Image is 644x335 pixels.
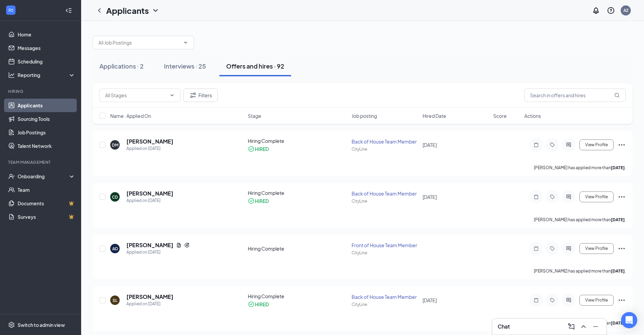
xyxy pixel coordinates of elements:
svg: UserCheck [8,173,15,180]
div: Onboarding [18,173,70,180]
svg: Filter [189,91,197,99]
h5: [PERSON_NAME] [126,293,173,301]
span: View Profile [585,246,608,251]
span: Stage [248,112,261,119]
div: Hiring Complete [248,189,348,196]
div: HIRED [255,301,269,308]
button: View Profile [579,191,614,202]
svg: ChevronLeft [95,6,103,15]
svg: Note [532,246,540,251]
span: View Profile [585,298,608,303]
svg: CheckmarkCircle [248,198,255,204]
svg: Document [176,242,182,248]
div: Back of House Team Member [352,138,418,145]
svg: WorkstreamLogo [7,7,14,14]
svg: Note [532,142,540,148]
div: SL [113,298,117,303]
a: Applicants [18,99,75,112]
input: All Job Postings [98,39,180,46]
svg: Notifications [592,6,600,15]
div: Switch to admin view [18,321,65,328]
div: Applied on [DATE] [126,145,173,152]
div: Front of House Team Member [352,242,418,249]
a: DocumentsCrown [18,197,75,210]
button: View Profile [579,139,614,150]
a: Scheduling [18,55,75,68]
div: Hiring [8,88,74,94]
h3: Chat [498,323,510,330]
div: DM [112,142,118,148]
div: Applications · 2 [99,62,144,70]
svg: ActiveChat [565,298,573,303]
span: [DATE] [423,297,437,303]
svg: QuestionInfo [607,6,615,15]
svg: ChevronDown [151,6,160,15]
span: Job posting [352,112,377,119]
svg: Settings [8,321,15,328]
svg: Tag [548,246,556,251]
svg: Tag [548,194,556,200]
a: Job Postings [18,126,75,139]
button: ComposeMessage [566,321,577,332]
div: AD [112,246,118,252]
div: Applied on [DATE] [126,249,190,256]
span: [DATE] [423,194,437,200]
svg: Tag [548,298,556,303]
div: Offers and hires · 92 [226,62,284,70]
svg: ActiveChat [565,246,573,251]
svg: ActiveChat [565,194,573,200]
svg: Ellipses [618,193,626,201]
div: Back of House Team Member [352,190,418,197]
div: Open Intercom Messenger [621,312,637,328]
div: Hiring Complete [248,137,348,144]
svg: Minimize [592,323,600,331]
svg: Ellipses [618,141,626,149]
button: Minimize [590,321,601,332]
button: View Profile [579,243,614,254]
svg: ActiveChat [565,142,573,148]
svg: Ellipses [618,244,626,253]
a: Home [18,28,75,41]
p: [PERSON_NAME] has applied more than . [534,165,626,171]
div: Reporting [18,72,76,78]
b: [DATE] [611,268,625,274]
svg: Collapse [65,7,72,14]
svg: ChevronUp [579,323,588,331]
h5: [PERSON_NAME] [126,190,173,197]
p: [PERSON_NAME] has applied more than . [534,268,626,274]
div: CityLine [352,302,418,307]
span: View Profile [585,195,608,199]
div: CityLine [352,198,418,204]
div: Hiring Complete [248,293,348,300]
button: Filter Filters [183,88,218,102]
input: Search in offers and hires [524,88,626,102]
span: Actions [524,112,541,119]
button: View Profile [579,295,614,306]
a: Talent Network [18,139,75,153]
div: CityLine [352,146,418,152]
div: Interviews · 25 [164,62,206,70]
a: Messages [18,41,75,55]
h1: Applicants [106,5,149,16]
svg: Ellipses [618,296,626,304]
div: CD [112,194,118,200]
svg: CheckmarkCircle [248,301,255,308]
svg: ChevronDown [169,93,175,98]
div: AZ [623,7,628,13]
input: All Stages [105,92,167,99]
b: [DATE] [611,217,625,222]
svg: Analysis [8,72,15,78]
h5: [PERSON_NAME] [126,241,173,249]
a: Team [18,183,75,197]
span: Name · Applied On [110,112,151,119]
svg: CheckmarkCircle [248,146,255,152]
svg: MagnifyingGlass [614,93,620,98]
div: Applied on [DATE] [126,301,173,307]
div: HIRED [255,146,269,152]
svg: Reapply [184,242,190,248]
b: [DATE] [611,320,625,326]
span: [DATE] [423,142,437,148]
div: Applied on [DATE] [126,197,173,204]
div: HIRED [255,198,269,204]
